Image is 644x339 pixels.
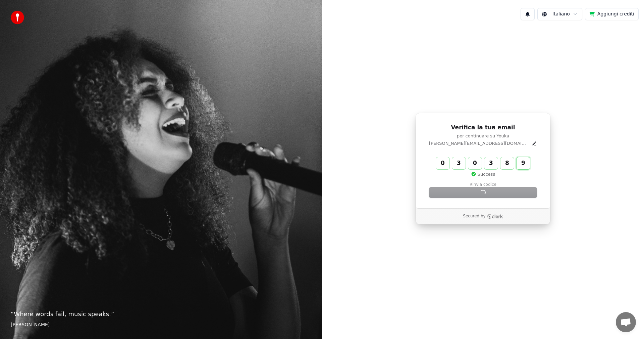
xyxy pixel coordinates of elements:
[11,309,311,319] p: “ Where words fail, music speaks. ”
[532,141,537,146] button: Edit
[585,8,639,20] button: Aggiungi crediti
[11,11,24,24] img: youka
[487,214,503,219] a: Clerk logo
[11,322,311,328] footer: [PERSON_NAME]
[436,157,543,169] input: Enter verification code
[429,124,537,132] h1: Verifica la tua email
[471,171,495,177] p: Success
[463,214,485,219] p: Secured by
[429,133,537,139] p: per continuare su Youka
[429,140,529,146] p: [PERSON_NAME][EMAIL_ADDRESS][DOMAIN_NAME]
[616,312,636,332] div: Aprire la chat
